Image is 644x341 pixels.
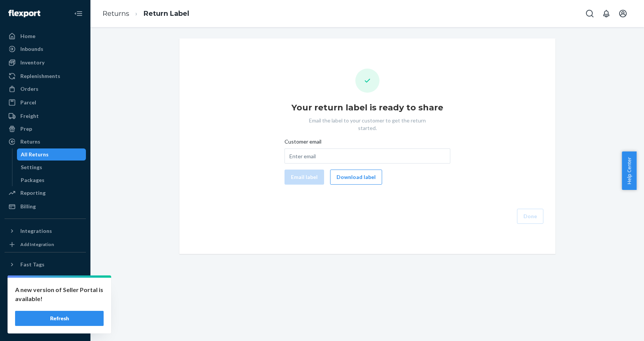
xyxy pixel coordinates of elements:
[17,148,86,161] a: All Returns
[5,96,86,109] a: Parcel
[20,59,44,66] div: Inventory
[285,138,321,148] span: Customer email
[20,85,38,93] div: Orders
[622,151,636,190] button: Help Center
[17,174,86,186] a: Packages
[96,3,195,25] ol: breadcrumbs
[5,83,86,95] a: Orders
[20,45,43,53] div: Inbounds
[5,324,86,336] button: Give Feedback
[582,6,597,21] button: Open Search Box
[291,102,443,114] h1: Your return label is ready to share
[21,151,49,158] div: All Returns
[20,227,52,235] div: Integrations
[20,99,36,106] div: Parcel
[21,176,44,184] div: Packages
[5,136,86,148] a: Returns
[5,70,86,82] a: Replenishments
[5,274,86,283] a: Add Fast Tag
[5,57,86,69] a: Inventory
[102,9,129,18] a: Returns
[5,110,86,122] a: Freight
[20,203,36,210] div: Billing
[20,112,39,120] div: Freight
[5,286,86,298] a: Settings
[301,117,433,132] p: Email the label to your customer to get the return started.
[5,240,86,249] a: Add Integration
[20,125,32,133] div: Prep
[20,241,54,248] div: Add Integration
[5,30,86,42] a: Home
[144,9,189,18] a: Return Label
[285,170,324,185] button: Email label
[21,164,42,171] div: Settings
[20,261,44,268] div: Fast Tags
[20,275,47,281] div: Add Fast Tag
[17,161,86,173] a: Settings
[5,298,86,310] button: Talk to Support
[5,311,86,323] a: Help Center
[285,148,450,164] input: Customer email
[517,209,543,224] button: Done
[20,189,46,197] div: Reporting
[5,258,86,271] button: Fast Tags
[20,138,40,145] div: Returns
[5,225,86,237] button: Integrations
[599,6,614,21] button: Open notifications
[71,6,86,21] button: Close Navigation
[5,200,86,213] a: Billing
[15,285,104,303] p: A new version of Seller Portal is available!
[5,123,86,135] a: Prep
[615,6,630,21] button: Open account menu
[15,311,104,326] button: Refresh
[5,187,86,199] a: Reporting
[5,43,86,55] a: Inbounds
[20,72,60,80] div: Replenishments
[20,32,35,40] div: Home
[8,10,40,17] img: Flexport logo
[330,170,382,185] button: Download label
